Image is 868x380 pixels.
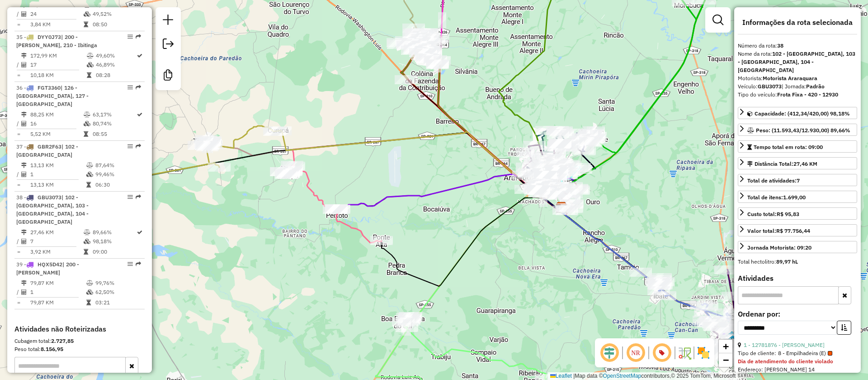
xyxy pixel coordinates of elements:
td: 1 [30,288,86,297]
td: / [16,119,21,128]
td: 99,76% [95,279,141,288]
h4: Atividades não Roteirizadas [14,325,145,333]
td: = [16,180,21,189]
td: 13,13 KM [30,180,86,189]
span: 27,46 KM [793,160,817,167]
span: Exibir número da rota [651,342,673,364]
td: / [16,237,21,246]
h4: Atividades [738,274,857,283]
span: Ocultar NR [625,342,646,364]
td: 89,66% [92,228,136,237]
a: Capacidade: (412,34/420,00) 98,18% [738,107,857,119]
div: Map data © contributors,© 2025 TomTom, Microsoft [548,372,738,380]
td: 7 [30,237,83,246]
span: 39 - [16,261,79,276]
a: Zoom in [719,340,732,353]
strong: 7 [797,177,800,184]
i: Total de Atividades [21,11,27,17]
span: 8 - Empilhadeira (E) [778,349,832,357]
i: Total de Atividades [21,121,27,126]
div: Motorista: [738,74,857,82]
td: 5,52 KM [30,130,83,139]
i: % de utilização do peso [87,53,94,58]
strong: R$ 95,83 [777,211,799,217]
i: Total de Atividades [21,172,27,177]
td: 63,17% [92,110,136,119]
span: | 126 - [GEOGRAPHIC_DATA], 127 - [GEOGRAPHIC_DATA] [16,84,89,107]
span: GBR2F63 [38,143,61,150]
i: % de utilização da cubagem [84,11,90,17]
div: Atividade não roteirizada - 51.765.900 EVANDRO F [534,171,557,180]
div: Atividade não roteirizada - ANDERSON DEPOSITO DE [527,185,550,194]
td: 79,87 KM [30,279,86,288]
div: Atividade não roteirizada - ANDERSON DEPOSITO DE [528,186,550,195]
strong: GBU3073 [758,83,782,90]
strong: Dia de atendimento do cliente violado [738,358,833,365]
a: Distância Total:27,46 KM [738,157,857,169]
em: Rota exportada [136,194,141,200]
div: Atividade não roteirizada - SAVEGNAGO-SUPERMERCA [545,168,568,177]
i: Distância Total [21,112,27,117]
td: 17 [30,60,86,69]
a: Zoom out [719,353,732,367]
span: 36 - [16,84,89,107]
span: | 200 - [PERSON_NAME] [16,261,79,276]
img: Fluxo de ruas [677,346,692,360]
div: Custo total: [747,210,799,218]
td: 46,89% [95,60,136,69]
i: % de utilização do peso [86,280,93,286]
i: % de utilização da cubagem [86,289,93,295]
td: 08:55 [92,130,136,139]
div: Número da rota: [738,42,857,50]
i: Distância Total [21,163,27,168]
i: % de utilização da cubagem [84,239,90,244]
span: + [723,341,729,352]
td: = [16,20,21,29]
i: Tempo total em rota [86,300,91,305]
a: Tempo total em rota: 09:00 [738,140,857,153]
strong: Frota Fixa - 420 - 12930 [777,91,838,98]
div: Atividade não roteirizada - CHIQUINHO GAS LTDA. [325,205,348,214]
span: GBU3073 [38,194,61,201]
i: Total de Atividades [21,62,27,67]
td: 99,46% [95,170,141,179]
div: Nome da rota: [738,50,857,74]
span: 35 - [16,34,97,48]
td: 08:50 [92,20,136,29]
div: Tipo de cliente: [738,349,857,357]
h4: Informações da rota selecionada [738,18,857,27]
i: Distância Total [21,230,27,235]
span: Peso: (11.593,43/12.930,00) 89,66% [756,127,850,134]
a: Exportar sessão [159,35,177,55]
td: / [16,170,21,179]
div: Cubagem total: [14,337,145,345]
a: Total de atividades:7 [738,174,857,186]
div: Atividade não roteirizada - POLAR SELMI DEY I LT [548,139,571,149]
td: 10,18 KM [30,71,86,80]
em: Opções [127,34,133,39]
strong: Motorista Araraquara [763,75,817,82]
i: Tempo total em rota [84,22,88,27]
a: Valor total:R$ 77.756,44 [738,224,857,236]
span: | 200 - [PERSON_NAME], 210 - Ibitinga [16,34,97,48]
td: = [16,71,21,80]
span: 38 - [16,194,89,225]
i: Tempo total em rota [84,249,88,255]
td: 09:00 [92,247,136,256]
a: Nova sessão e pesquisa [159,11,177,31]
div: Valor total: [747,227,810,235]
a: Jornada Motorista: 09:20 [738,241,857,253]
a: Peso: (11.593,43/12.930,00) 89,66% [738,124,857,136]
span: Capacidade: (412,34/420,00) 98,18% [755,110,850,117]
strong: 102 - [GEOGRAPHIC_DATA], 103 - [GEOGRAPHIC_DATA], 104 - [GEOGRAPHIC_DATA] [738,50,855,73]
em: Opções [127,144,133,149]
div: Endereço: [PERSON_NAME] 14 [738,366,857,374]
a: Leaflet [550,373,572,379]
img: Exibir/Ocultar setores [696,346,711,360]
span: | 102 - [GEOGRAPHIC_DATA] [16,143,78,158]
strong: 89,97 hL [776,258,798,265]
i: % de utilização da cubagem [84,121,90,126]
td: 16 [30,119,83,128]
